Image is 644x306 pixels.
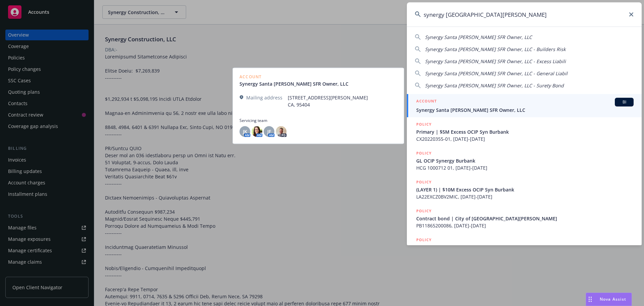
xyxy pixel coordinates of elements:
a: POLICY(LAYER 1) | $10M Excess OCIP Syn BurbankLA22EXCZ0BV2MIC, [DATE]-[DATE] [407,175,642,204]
h5: POLICY [416,208,432,214]
span: CX20220355-01, [DATE]-[DATE] [416,135,634,142]
h5: POLICY [416,121,432,128]
span: Synergy Santa [PERSON_NAME] SFR Owner, LLC - Surety Bond [425,82,564,89]
div: Drag to move [586,293,594,306]
button: Nova Assist [586,293,632,306]
span: Synergy Santa [PERSON_NAME] SFR Owner, LLC [425,34,532,40]
a: ACCOUNTBISynergy Santa [PERSON_NAME] SFR Owner, LLC [407,94,642,117]
span: GL OCIP Synergy Burbank [416,157,634,164]
a: POLICYContract bond | City of [GEOGRAPHIC_DATA][PERSON_NAME]PB11865200086, [DATE]-[DATE] [407,204,642,233]
span: Synergy Santa [PERSON_NAME] SFR Owner, LLC [416,106,634,114]
span: Contract bond | City of [GEOGRAPHIC_DATA][PERSON_NAME] [416,215,634,222]
h5: POLICY [416,179,432,185]
h5: POLICY [416,236,432,243]
span: BI [618,99,631,105]
h5: ACCOUNT [416,98,437,106]
span: Synergy Santa [PERSON_NAME] SFR Owner, LLC - General Liabil [425,70,568,77]
a: POLICYContract bond | City of [GEOGRAPHIC_DATA][PERSON_NAME] [407,233,642,262]
span: Synergy Santa [PERSON_NAME] SFR Owner, LLC - Excess Liabili [425,58,566,64]
span: Nova Assist [600,296,626,302]
span: Primary | $5M Excess OCIP Syn Burbank [416,128,634,135]
span: Contract bond | City of [GEOGRAPHIC_DATA][PERSON_NAME] [416,244,634,251]
span: (LAYER 1) | $10M Excess OCIP Syn Burbank [416,186,634,193]
h5: POLICY [416,150,432,157]
a: POLICYGL OCIP Synergy BurbankHCG 1000712 01, [DATE]-[DATE] [407,146,642,175]
input: Search... [407,2,642,27]
span: PB11865200086, [DATE]-[DATE] [416,222,634,229]
a: POLICYPrimary | $5M Excess OCIP Syn BurbankCX20220355-01, [DATE]-[DATE] [407,117,642,146]
span: LA22EXCZ0BV2MIC, [DATE]-[DATE] [416,193,634,200]
span: Synergy Santa [PERSON_NAME] SFR Owner, LLC - Builders Risk [425,46,566,52]
span: HCG 1000712 01, [DATE]-[DATE] [416,164,634,171]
